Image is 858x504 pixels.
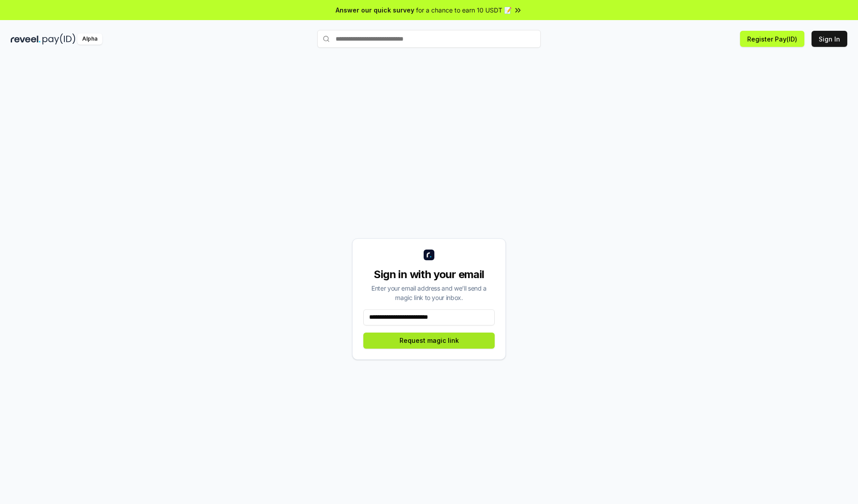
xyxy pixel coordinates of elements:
div: Alpha [77,33,102,45]
div: Enter your email address and we’ll send a magic link to your inbox. [363,283,495,302]
button: Register Pay(ID) [740,31,804,47]
img: reveel_dark [11,33,41,45]
button: Request magic link [363,333,495,349]
div: Sign in with your email [363,267,495,282]
button: Sign In [812,31,847,47]
span: Answer our quick survey [336,5,414,15]
img: logo_small [424,250,434,260]
img: pay_id [42,33,76,45]
span: for a chance to earn 10 USDT 📝 [416,5,512,15]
